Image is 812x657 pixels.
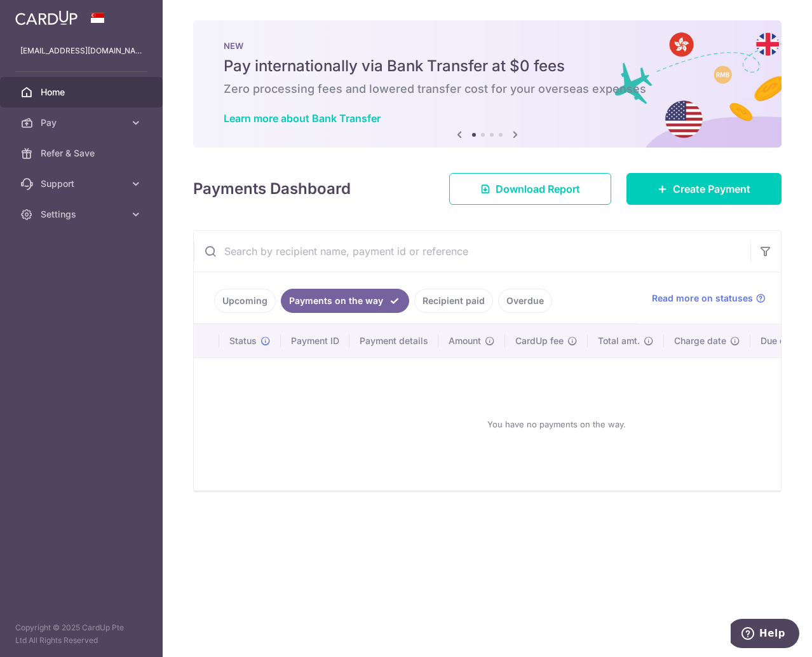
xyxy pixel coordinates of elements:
span: Status [229,335,257,347]
th: Payment ID [281,324,349,357]
a: Recipient paid [414,289,493,313]
a: Read more on statuses [652,292,766,305]
span: Amount [449,335,481,347]
span: Charge date [674,335,726,347]
a: Overdue [498,289,552,313]
iframe: Opens a widget where you can find more information [731,619,799,651]
span: Download Report [496,181,580,197]
span: Refer & Save [41,147,125,160]
span: Due date [761,335,799,347]
a: Payments on the way [281,289,409,313]
input: Search by recipient name, payment id or reference [194,231,750,272]
a: Learn more about Bank Transfer [224,112,381,125]
span: Create Payment [673,181,750,197]
h5: Pay internationally via Bank Transfer at $0 fees [224,56,751,76]
p: [EMAIL_ADDRESS][DOMAIN_NAME] [20,45,142,57]
img: Bank transfer banner [193,20,782,148]
span: Total amt. [598,335,640,347]
img: CardUp [15,10,78,25]
h4: Payments Dashboard [193,177,351,200]
a: Download Report [449,173,611,205]
span: Pay [41,116,125,129]
a: Create Payment [626,173,782,205]
span: Support [41,177,125,190]
a: Upcoming [214,289,276,313]
span: Home [41,86,125,99]
span: Settings [41,208,125,221]
span: CardUp fee [515,335,564,347]
th: Payment details [349,324,438,357]
p: NEW [224,41,751,51]
span: Read more on statuses [652,292,753,305]
h6: Zero processing fees and lowered transfer cost for your overseas expenses [224,81,751,97]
